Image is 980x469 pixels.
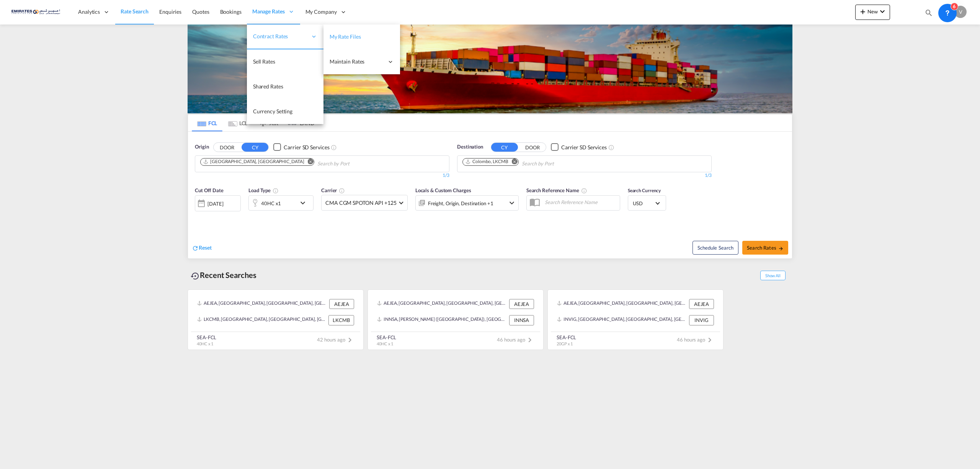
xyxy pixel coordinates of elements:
span: Origin [195,143,209,151]
a: Shared Rates [247,74,323,99]
div: Press delete to remove this chip. [465,159,510,165]
button: Remove [507,159,518,166]
div: 1/3 [457,172,712,179]
span: Maintain Rates [330,58,384,65]
img: LCL+%26+FCL+BACKGROUND.png [188,25,792,113]
md-datepicker: Select [195,211,201,221]
md-icon: icon-backup-restore [191,271,200,281]
button: icon-plus 400-fgNewicon-chevron-down [855,5,890,20]
img: c67187802a5a11ec94275b5db69a26e6.png [11,3,63,21]
div: AEJEA [329,299,354,309]
span: Rate Search [121,8,149,15]
span: Bookings [220,8,242,15]
button: DOOR [519,143,546,152]
span: Shared Rates [253,83,283,90]
div: INVIG [689,315,714,325]
span: 46 hours ago [677,337,714,343]
md-checkbox: Checkbox No Ink [551,143,607,151]
span: Analytics [78,8,100,16]
span: Help [938,5,951,18]
div: Carrier SD Services [284,144,329,151]
span: Search Rates [747,245,784,251]
button: Search Ratesicon-arrow-right [742,241,788,255]
div: AEJEA, Jebel Ali, United Arab Emirates, Middle East, Middle East [557,299,687,309]
recent-search-card: AEJEA, [GEOGRAPHIC_DATA], [GEOGRAPHIC_DATA], [GEOGRAPHIC_DATA], [GEOGRAPHIC_DATA] AEJEAINVIG, [GE... [547,289,724,350]
input: Search Reference Name [541,196,620,208]
div: LKCMB [328,315,354,325]
md-icon: Unchecked: Search for CY (Container Yard) services for all selected carriers.Checked : Search for... [331,144,337,150]
div: INNSA [509,315,534,325]
md-icon: icon-refresh [192,245,199,252]
div: Freight Origin Destination Factory Stuffing [428,198,493,209]
md-icon: Your search will be saved by the below given name [581,188,587,194]
div: SEA-FCL [557,334,576,341]
div: AEJEA [689,299,714,309]
md-icon: Unchecked: Search for CY (Container Yard) services for all selected carriers.Checked : Search for... [608,144,614,150]
span: 42 hours ago [317,337,354,343]
div: V [954,6,967,18]
span: Manage Rates [252,8,285,15]
div: AEJEA, Jebel Ali, United Arab Emirates, Middle East, Middle East [197,299,327,309]
md-icon: icon-chevron-down [298,198,311,208]
div: 1/3 [195,172,449,179]
div: icon-magnify [924,8,933,20]
div: Colombo, LKCMB [465,159,508,165]
button: CY [491,143,518,152]
md-icon: icon-chevron-right [705,335,714,345]
div: [DATE] [195,195,241,211]
md-icon: icon-chevron-down [878,7,887,16]
span: 40HC x 1 [197,341,213,346]
div: [DATE] [207,200,223,207]
div: AEJEA [509,299,534,309]
md-chips-wrap: Chips container. Use arrow keys to select chips. [461,156,598,170]
div: INNSA, Jawaharlal Nehru (Nhava Sheva), India, Indian Subcontinent, Asia Pacific [377,315,507,325]
md-chips-wrap: Chips container. Use arrow keys to select chips. [199,156,393,170]
md-icon: icon-plus 400-fg [858,7,867,16]
md-pagination-wrapper: Use the left and right arrow keys to navigate between tabs [192,114,314,131]
span: My Rate Files [330,33,361,40]
span: New [858,8,887,15]
span: Cut Off Date [195,187,224,193]
md-checkbox: Checkbox No Ink [273,143,329,151]
div: AEJEA, Jebel Ali, United Arab Emirates, Middle East, Middle East [377,299,507,309]
span: Sell Rates [253,58,275,65]
input: Chips input. [317,158,390,170]
span: CMA CGM SPOTON API +125 [325,199,397,207]
span: Contract Rates [253,33,307,40]
div: Contract Rates [247,25,323,49]
span: 20GP x 1 [557,341,573,346]
span: My Company [305,8,337,16]
div: Help [938,5,954,19]
md-icon: icon-chevron-down [507,198,516,208]
span: Show All [760,271,786,280]
span: 40HC x 1 [377,341,393,346]
recent-search-card: AEJEA, [GEOGRAPHIC_DATA], [GEOGRAPHIC_DATA], [GEOGRAPHIC_DATA], [GEOGRAPHIC_DATA] AEJEAINNSA, [PE... [367,289,544,350]
md-icon: icon-airplane [258,119,268,124]
div: Maintain Rates [323,49,400,74]
div: Jebel Ali, AEJEA [203,159,304,165]
span: Load Type [248,187,279,193]
input: Chips input. [522,158,595,170]
div: 40HC x1icon-chevron-down [248,195,314,211]
md-icon: icon-chevron-right [525,335,534,345]
span: Enquiries [159,8,181,15]
span: USD [633,200,654,207]
md-tab-item: FCL [192,114,222,131]
a: Sell Rates [247,49,323,74]
div: 40HC x1 [261,198,281,209]
span: 46 hours ago [497,337,534,343]
span: Locals & Custom Charges [415,187,471,193]
button: CY [242,143,268,152]
button: DOOR [214,143,240,152]
span: Quotes [192,8,209,15]
span: Carrier [321,187,345,193]
recent-search-card: AEJEA, [GEOGRAPHIC_DATA], [GEOGRAPHIC_DATA], [GEOGRAPHIC_DATA], [GEOGRAPHIC_DATA] AEJEALKCMB, [GE... [188,289,364,350]
span: Currency Setting [253,108,292,114]
md-icon: icon-arrow-right [778,246,784,251]
button: Remove [302,159,314,166]
a: My Rate Files [323,25,400,49]
div: SEA-FCL [197,334,216,341]
div: INVIG, Vizagapatanam, India, Indian Subcontinent, Asia Pacific [557,315,687,325]
div: icon-refreshReset [192,244,212,252]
